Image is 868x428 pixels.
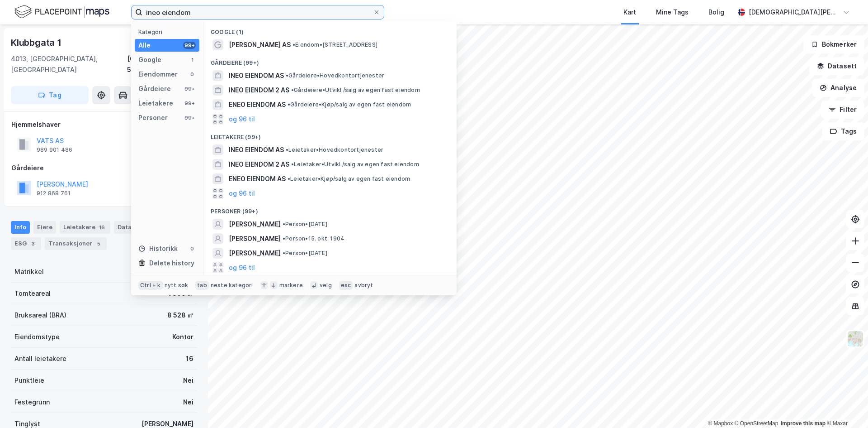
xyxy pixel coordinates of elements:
div: Eiendommer [138,69,178,80]
span: Leietaker • Utvikl./salg av egen fast eiendom [291,161,419,168]
div: 0 [189,71,196,78]
div: 99+ [183,100,196,107]
div: 5 [94,239,103,248]
div: Mine Tags [656,7,689,18]
div: Gårdeiere [138,83,171,94]
div: Historikk [138,243,178,254]
img: logo.f888ab2527a4732fd821a326f86c7f29.svg [14,4,109,20]
span: [PERSON_NAME] [229,219,281,230]
div: ESG [11,237,41,250]
div: 3 [28,239,38,248]
div: Bruksareal (BRA) [14,310,66,321]
div: Google [138,54,161,65]
span: ENEO EIENDOM AS [229,99,286,110]
div: nytt søk [165,282,189,289]
div: 99+ [183,85,196,92]
div: Ctrl + k [138,281,163,290]
div: Gårdeiere (99+) [203,52,457,68]
span: • [288,101,290,108]
span: • [283,235,285,242]
div: avbryt [354,282,373,289]
div: Google (1) [203,21,457,38]
span: • [286,72,288,79]
div: Hjemmelshaver [11,119,197,130]
div: 1 [189,56,196,63]
div: 4013, [GEOGRAPHIC_DATA], [GEOGRAPHIC_DATA] [11,53,127,75]
span: • [292,41,295,48]
div: 912 868 761 [37,190,71,197]
div: velg [320,282,332,289]
div: tab [195,281,209,290]
span: Person • 15. okt. 1904 [283,235,344,242]
a: OpenStreetMap [735,420,778,427]
div: Klubbgata 1 [11,35,63,50]
span: INEO EIENDOM 2 AS [229,159,289,170]
span: [PERSON_NAME] [229,248,281,259]
div: 16 [97,223,107,232]
button: og 96 til [229,188,255,199]
div: 8 528 ㎡ [167,310,193,321]
button: Tag [11,86,89,104]
button: og 96 til [229,262,255,273]
button: Datasett [809,57,864,75]
div: Datasett [114,221,159,234]
span: INEO EIENDOM AS [229,144,284,155]
img: Z [847,330,864,347]
span: Eiendom • [STREET_ADDRESS] [292,41,377,48]
div: Bolig [708,7,724,18]
div: Matrikkel [14,266,44,277]
span: Gårdeiere • Utvikl./salg av egen fast eiendom [291,87,420,94]
input: Søk på adresse, matrikkel, gårdeiere, leietakere eller personer [142,5,373,19]
div: Kategori [138,29,199,35]
span: • [286,146,288,153]
span: • [283,250,285,256]
span: ENEO EIENDOM AS [229,173,286,184]
div: Personer [138,112,168,123]
div: markere [279,282,303,289]
span: • [288,175,290,182]
div: Delete history [149,258,194,269]
div: Kart [623,7,636,18]
div: 0 [189,245,196,252]
span: [PERSON_NAME] AS [229,39,291,50]
div: Leietakere [138,98,173,109]
div: Eiendomstype [14,332,60,342]
button: Filter [821,101,864,119]
span: [PERSON_NAME] [229,233,281,244]
span: INEO EIENDOM AS [229,70,284,81]
button: Tags [822,122,864,140]
span: Person • [DATE] [283,221,327,228]
div: Festegrunn [14,397,50,408]
div: Personer (99+) [203,201,457,217]
div: [GEOGRAPHIC_DATA], 55/545 [127,53,197,75]
span: Gårdeiere • Kjøp/salg av egen fast eiendom [288,101,411,108]
div: Gårdeiere [11,163,197,173]
div: 99+ [183,42,196,49]
a: Improve this map [781,420,826,427]
div: Kontrollprogram for chat [823,385,868,428]
div: Antall leietakere [14,353,66,364]
div: [DEMOGRAPHIC_DATA][PERSON_NAME][DEMOGRAPHIC_DATA] [749,7,839,18]
div: Kontor [172,332,193,342]
div: Leietakere [60,221,110,234]
div: Nei [183,397,193,408]
span: • [291,161,294,168]
div: Punktleie [14,375,44,386]
button: Analyse [812,79,864,97]
div: 989 901 486 [37,146,72,154]
span: Gårdeiere • Hovedkontortjenester [286,72,384,79]
span: INEO EIENDOM 2 AS [229,85,289,96]
div: Nei [183,375,193,386]
div: neste kategori [211,282,253,289]
div: Leietakere (99+) [203,126,457,143]
div: esc [339,281,353,290]
div: Eiere [33,221,56,234]
span: Leietaker • Kjøp/salg av egen fast eiendom [288,175,410,183]
span: Leietaker • Hovedkontortjenester [286,146,383,154]
div: 16 [186,353,193,364]
button: og 96 til [229,114,255,125]
div: Alle [138,40,151,51]
iframe: Chat Widget [823,385,868,428]
div: 99+ [183,114,196,121]
div: Transaksjoner [45,237,107,250]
